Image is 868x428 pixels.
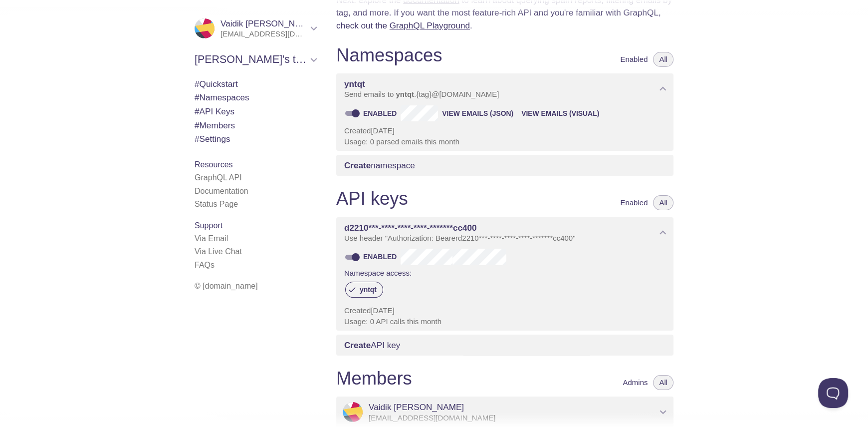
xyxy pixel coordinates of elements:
[187,12,324,45] div: Vaidik Bhesaniya
[521,107,599,119] span: View Emails (Visual)
[345,282,383,298] div: yntqt
[195,134,230,144] span: Settings
[344,90,499,98] span: Send emails to . {tag} @[DOMAIN_NAME]
[336,397,673,428] div: Vaidik Bhesaniya
[344,160,371,170] span: Create
[195,134,200,144] span: #
[614,195,653,210] button: Enabled
[187,77,324,91] div: Quickstart
[187,132,324,146] div: Team Settings
[187,119,324,133] div: Members
[195,92,200,102] span: #
[653,375,673,390] button: All
[187,91,324,105] div: Namespaces
[195,106,234,116] span: API Keys
[187,105,324,119] div: API Keys
[438,105,517,121] button: View Emails (JSON)
[517,105,603,121] button: View Emails (Visual)
[336,335,673,356] div: Create API Key
[617,375,653,390] button: Admins
[442,107,513,119] span: View Emails (JSON)
[344,79,365,89] span: yntqt
[396,90,414,98] span: yntqt
[614,52,653,67] button: Enabled
[369,402,464,413] span: Vaidik [PERSON_NAME]
[195,120,200,130] span: #
[195,282,258,290] span: © [DOMAIN_NAME]
[653,195,673,210] button: All
[195,221,222,230] span: Support
[336,368,412,390] h1: Members
[336,73,673,104] div: yntqt namespace
[195,79,200,89] span: #
[195,160,232,169] span: Resources
[187,47,324,73] div: Vaidik's team
[195,234,228,243] a: Via Email
[195,79,238,89] span: Quickstart
[195,120,235,130] span: Members
[195,173,242,182] a: GraphQL API
[354,285,383,294] span: yntqt
[362,109,401,117] a: Enabled
[344,316,665,327] p: Usage: 0 API calls this month
[344,125,665,136] p: Created [DATE]
[336,155,673,176] div: Create namespace
[211,261,215,269] span: s
[344,160,415,170] span: namespace
[336,188,408,210] h1: API keys
[344,340,371,350] span: Create
[195,53,307,67] span: [PERSON_NAME]'s team
[195,247,242,256] a: Via Live Chat
[344,340,400,350] span: API key
[195,92,249,102] span: Namespaces
[344,305,665,316] p: Created [DATE]
[390,20,470,30] a: GraphQL Playground
[336,44,442,67] h1: Namespaces
[195,106,200,116] span: #
[362,253,401,261] a: Enabled
[220,18,316,28] span: Vaidik [PERSON_NAME]
[653,52,673,67] button: All
[344,265,412,280] label: Namespace access:
[220,29,307,39] p: [EMAIL_ADDRESS][DOMAIN_NAME]
[195,200,238,208] a: Status Page
[818,378,848,408] iframe: Help Scout Beacon - Open
[195,261,215,269] a: FAQ
[344,136,665,147] p: Usage: 0 parsed emails this month
[195,187,248,195] a: Documentation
